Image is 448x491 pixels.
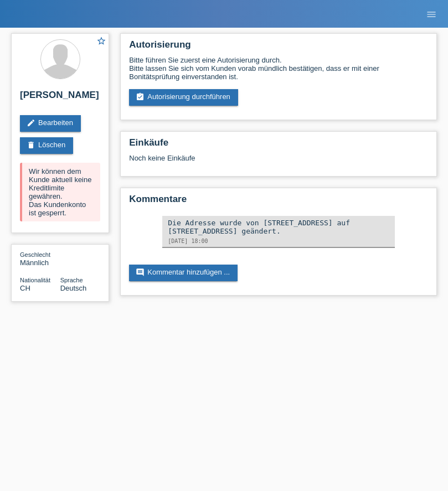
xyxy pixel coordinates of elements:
i: edit [27,118,35,127]
div: Die Adresse wurde von [STREET_ADDRESS] auf [STREET_ADDRESS] geändert. [168,219,389,235]
span: Nationalität [20,277,50,283]
a: commentKommentar hinzufügen ... [129,265,238,281]
span: Schweiz [20,284,30,292]
div: Noch keine Einkäufe [129,154,428,170]
div: Wir können dem Kunde aktuell keine Kreditlimite gewähren. Das Kundenkonto ist gesperrt. [20,163,100,221]
a: deleteLöschen [20,137,73,154]
div: [DATE] 18:00 [168,238,389,244]
a: star_border [96,36,106,48]
a: assignment_turned_inAutorisierung durchführen [129,89,238,106]
i: star_border [96,36,106,46]
div: Männlich [20,250,60,267]
h2: Einkäufe [129,137,428,154]
span: Sprache [60,277,83,283]
h2: [PERSON_NAME] [20,90,100,106]
i: assignment_turned_in [136,92,145,101]
i: delete [27,141,35,149]
div: Bitte führen Sie zuerst eine Autorisierung durch. Bitte lassen Sie sich vom Kunden vorab mündlich... [129,56,428,81]
span: Deutsch [60,284,87,292]
i: menu [426,9,437,20]
i: comment [136,268,145,277]
a: editBearbeiten [20,115,81,132]
h2: Kommentare [129,194,428,210]
a: menu [420,11,442,17]
h2: Autorisierung [129,39,428,56]
span: Geschlecht [20,251,50,258]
